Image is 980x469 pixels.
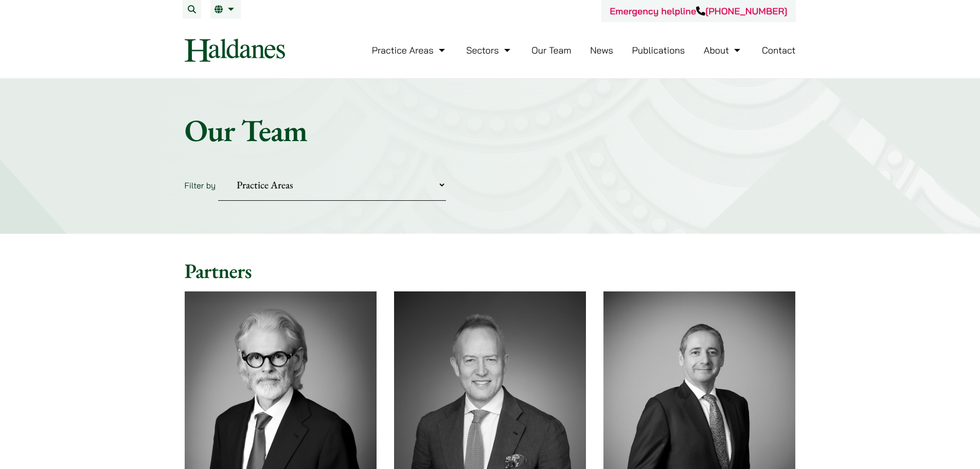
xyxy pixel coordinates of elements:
a: Publications [632,44,685,56]
a: Practice Areas [372,44,448,56]
a: About [704,44,743,56]
a: Sectors [466,44,512,56]
img: Logo of Haldanes [185,39,285,62]
a: Contact [762,44,796,56]
a: News [590,44,613,56]
a: Emergency helpline[PHONE_NUMBER] [610,5,787,17]
label: Filter by [185,180,216,190]
h1: Our Team [185,112,796,149]
a: Our Team [531,44,571,56]
a: EN [215,5,237,13]
h2: Partners [185,258,796,283]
